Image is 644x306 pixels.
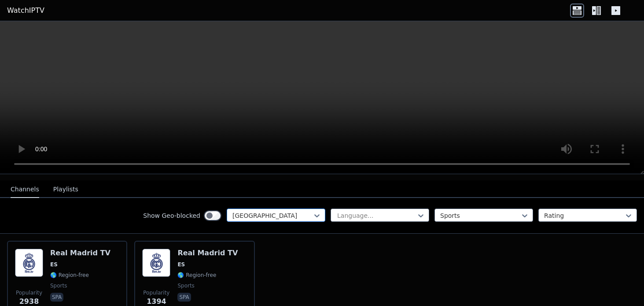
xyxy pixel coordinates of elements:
h6: Real Madrid TV [50,249,110,257]
button: Channels [11,181,39,198]
img: Real Madrid TV [15,249,43,277]
span: 🌎 Region-free [50,272,89,279]
p: spa [50,293,63,302]
span: Popularity [143,289,169,296]
h6: Real Madrid TV [177,249,238,257]
p: spa [177,293,191,302]
span: ES [177,261,185,268]
a: WatchIPTV [7,5,44,16]
label: Show Geo-blocked [143,211,200,220]
span: sports [177,282,194,289]
img: Real Madrid TV [142,249,170,277]
span: sports [50,282,67,289]
span: 🌎 Region-free [177,272,216,279]
button: Playlists [53,181,78,198]
span: ES [50,261,58,268]
span: Popularity [16,289,42,296]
